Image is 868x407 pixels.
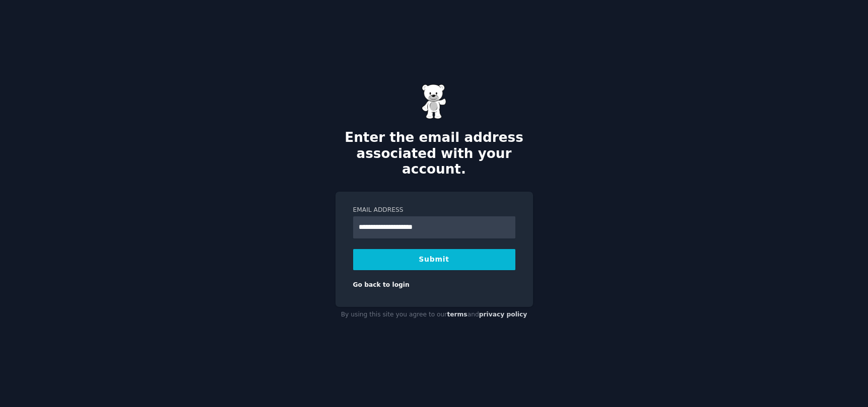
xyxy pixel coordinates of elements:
a: privacy policy [479,311,527,318]
button: Submit [353,249,515,270]
label: Email Address [353,206,515,215]
div: By using this site you agree to our and [336,307,533,323]
a: terms [447,311,467,318]
h2: Enter the email address associated with your account. [336,130,533,178]
img: Gummy Bear [422,84,447,119]
a: Go back to login [353,281,410,288]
